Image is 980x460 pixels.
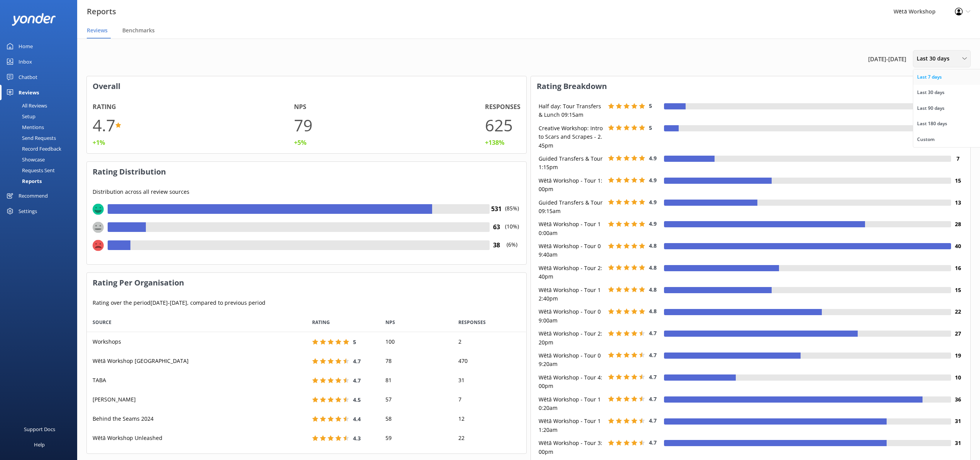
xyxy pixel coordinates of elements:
[537,439,606,456] div: Wētā Workshop - Tour 3:00pm
[951,286,965,294] h4: 15
[649,220,657,227] span: 4.9
[24,421,55,437] div: Support Docs
[380,409,453,428] div: 58
[5,100,47,111] div: All Reviews
[294,138,306,148] div: +5%
[87,409,306,428] div: Behind the Seams 2024
[649,329,657,337] span: 4.7
[951,417,965,425] h4: 31
[5,154,77,165] a: Showcase
[649,124,652,131] span: 5
[537,124,606,150] div: Creative Workshop: Intro to Scars and Scrapes - 2.45pm
[5,154,45,165] div: Showcase
[87,351,306,371] div: Wētā Workshop Wellington
[5,111,35,122] div: Setup
[19,54,32,69] div: Inbox
[537,198,606,216] div: Guided Transfers & Tour 09:15am
[951,395,965,404] h4: 36
[453,409,526,428] div: 12
[380,351,453,371] div: 78
[485,102,520,112] h4: Responses
[93,299,520,307] p: Rating over the period [DATE] - [DATE] , compared to previous period
[87,371,306,390] div: TABA
[917,89,945,96] div: Last 30 days
[868,54,906,64] span: [DATE] - [DATE]
[87,428,306,448] div: Wētā Workshop Unleashed
[649,102,652,109] span: 5
[503,222,520,240] p: (10%)
[537,395,606,413] div: Wētā Workshop - Tour 10:20am
[453,371,526,390] div: 31
[537,351,606,369] div: Wētā Workshop - Tour 09:20am
[951,307,965,316] h4: 22
[490,222,503,232] h4: 63
[649,307,657,315] span: 4.8
[537,307,606,325] div: Wētā Workshop - Tour 09:00am
[5,165,55,176] div: Requests Sent
[353,358,361,365] span: 4.7
[537,154,606,172] div: Guided Transfers & Tour 1:15pm
[458,319,486,326] span: RESPONSES
[5,143,77,154] a: Record Feedback
[93,112,115,138] h1: 4.7
[5,133,56,143] div: Send Requests
[649,154,657,162] span: 4.9
[353,396,361,403] span: 4.5
[917,73,942,81] div: Last 7 days
[951,154,965,163] h4: 7
[12,13,56,26] img: yonder-white-logo.png
[5,133,77,143] a: Send Requests
[93,138,105,148] div: +1%
[485,138,504,148] div: +138%
[537,286,606,303] div: Wētā Workshop - Tour 12:40pm
[649,286,657,293] span: 4.8
[34,437,45,452] div: Help
[353,435,361,442] span: 4.3
[951,439,965,447] h4: 31
[122,27,155,34] span: Benchmarks
[917,104,945,112] div: Last 90 days
[537,176,606,194] div: Wētā Workshop - Tour 1:00pm
[87,27,108,34] span: Reviews
[649,264,657,271] span: 4.8
[951,373,965,382] h4: 10
[87,76,526,96] h3: Overall
[5,122,77,133] a: Mentions
[87,332,306,351] div: Workshops
[19,203,37,219] div: Settings
[353,415,361,423] span: 4.4
[951,242,965,250] h4: 40
[294,112,313,138] h1: 79
[5,176,77,186] a: Reports
[503,204,520,222] p: (85%)
[353,338,356,346] span: 5
[87,390,306,409] div: Kai
[294,102,306,112] h4: NPS
[93,188,520,196] p: Distribution across all review sources
[453,390,526,409] div: 7
[380,390,453,409] div: 57
[649,242,657,249] span: 4.8
[380,332,453,351] div: 100
[649,176,657,184] span: 4.9
[951,329,965,338] h4: 27
[5,143,61,154] div: Record Feedback
[380,371,453,390] div: 81
[380,428,453,448] div: 59
[537,220,606,237] div: Wētā Workshop - Tour 10:00am
[87,162,526,182] h3: Rating Distribution
[649,198,657,206] span: 4.9
[951,198,965,207] h4: 13
[5,176,42,186] div: Reports
[93,319,112,326] span: Source
[537,264,606,281] div: Wētā Workshop - Tour 2:40pm
[485,112,513,138] h1: 625
[537,373,606,391] div: Wētā Workshop - Tour 4:00pm
[19,188,48,203] div: Recommend
[353,377,361,384] span: 4.7
[537,417,606,434] div: Wētā Workshop - Tour 11:20am
[951,176,965,185] h4: 15
[19,85,39,100] div: Reviews
[531,76,970,96] h3: Rating Breakdown
[917,120,947,128] div: Last 180 days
